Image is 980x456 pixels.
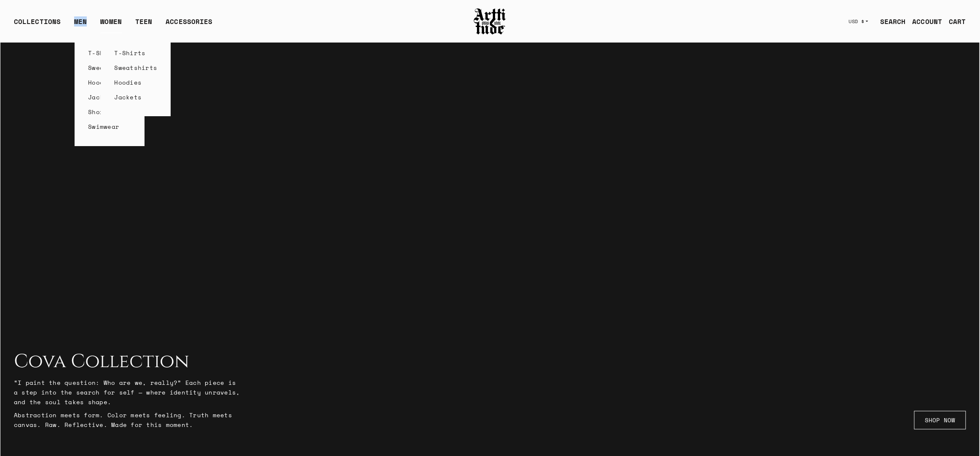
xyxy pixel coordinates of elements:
[844,12,874,31] button: USD $
[943,13,966,30] a: Open cart
[114,45,157,60] a: T-Shirts
[473,7,507,36] img: Arttitude
[88,104,131,119] a: Shorts
[7,16,219,33] ul: Main navigation
[14,378,241,407] p: “I paint the question: Who are we, really?” Each piece is a step into the search for self — where...
[14,351,241,373] h2: Cova Collection
[135,16,152,33] a: TEEN
[949,16,966,27] div: CART
[100,16,122,33] a: WOMEN
[906,13,943,30] a: ACCOUNT
[849,18,865,25] span: USD $
[114,60,157,75] a: Sweatshirts
[14,410,241,429] p: Abstraction meets form. Color meets feeling. Truth meets canvas. Raw. Reflective. Made for this m...
[88,45,131,60] a: T-Shirts
[14,16,61,33] div: COLLECTIONS
[873,13,906,30] a: SEARCH
[114,75,157,90] a: Hoodies
[166,16,212,33] div: ACCESSORIES
[88,119,131,134] a: Swimwear
[88,90,131,104] a: Jackets
[88,75,131,90] a: Hoodies
[914,411,966,429] a: SHOP NOW
[114,90,157,104] a: Jackets
[88,60,131,75] a: Sweatshirts
[74,16,87,33] a: MEN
